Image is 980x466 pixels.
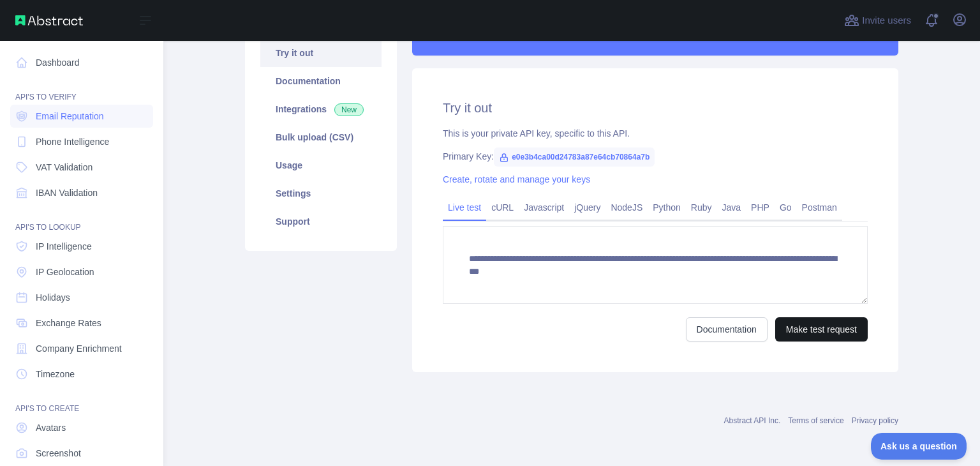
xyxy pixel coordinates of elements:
[36,342,122,355] span: Company Enrichment
[842,10,914,31] button: Invite users
[569,197,605,218] a: jQuery
[260,39,382,67] a: Try it out
[443,127,868,140] div: This is your private API key, specific to this API.
[36,110,104,123] span: Email Reputation
[36,161,93,174] span: VAT Validation
[10,77,153,102] div: API'S TO VERIFY
[10,388,153,414] div: API'S TO CREATE
[686,197,717,218] a: Ruby
[10,337,153,360] a: Company Enrichment
[260,179,382,207] a: Settings
[334,103,364,116] span: New
[686,317,768,342] a: Documentation
[10,105,153,128] a: Email Reputation
[717,197,746,218] a: Java
[36,266,94,278] span: IP Geolocation
[494,147,655,167] span: e0e3b4ca00d24783a87e64cb70864a7b
[724,416,781,425] a: Abstract API Inc.
[260,151,382,179] a: Usage
[797,197,842,218] a: Postman
[10,286,153,309] a: Holidays
[10,416,153,439] a: Avatars
[862,13,911,28] span: Invite users
[36,447,81,460] span: Screenshot
[10,363,153,386] a: Timezone
[648,197,686,218] a: Python
[36,421,66,434] span: Avatars
[260,123,382,151] a: Bulk upload (CSV)
[36,240,92,253] span: IP Intelligence
[10,51,153,74] a: Dashboard
[15,15,83,26] img: Abstract API
[443,99,868,117] h2: Try it out
[10,260,153,283] a: IP Geolocation
[10,130,153,153] a: Phone Intelligence
[36,186,98,199] span: IBAN Validation
[260,207,382,236] a: Support
[775,317,868,342] button: Make test request
[775,197,797,218] a: Go
[10,235,153,258] a: IP Intelligence
[36,368,75,380] span: Timezone
[10,207,153,232] div: API'S TO LOOKUP
[10,312,153,334] a: Exchange Rates
[788,416,843,425] a: Terms of service
[486,197,519,218] a: cURL
[36,291,70,304] span: Holidays
[852,416,898,425] a: Privacy policy
[871,433,967,460] iframe: Toggle Customer Support
[443,150,868,163] div: Primary Key:
[10,156,153,179] a: VAT Validation
[443,197,486,218] a: Live test
[443,174,590,184] a: Create, rotate and manage your keys
[36,135,109,148] span: Phone Intelligence
[746,197,775,218] a: PHP
[260,67,382,95] a: Documentation
[10,181,153,204] a: IBAN Validation
[10,442,153,465] a: Screenshot
[605,197,648,218] a: NodeJS
[519,197,569,218] a: Javascript
[36,317,101,329] span: Exchange Rates
[260,95,382,123] a: Integrations New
